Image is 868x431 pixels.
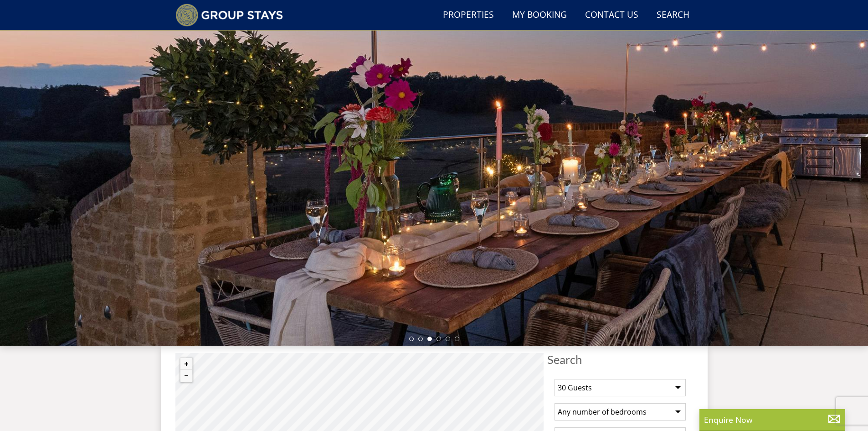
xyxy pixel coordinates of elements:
[439,5,498,26] a: Properties
[653,5,693,26] a: Search
[704,414,841,426] p: Enquire Now
[175,4,283,26] img: Group Stays
[547,353,693,366] span: Search
[180,358,192,370] button: Zoom in
[508,5,570,26] a: My Booking
[581,5,642,26] a: Contact Us
[180,370,192,382] button: Zoom out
